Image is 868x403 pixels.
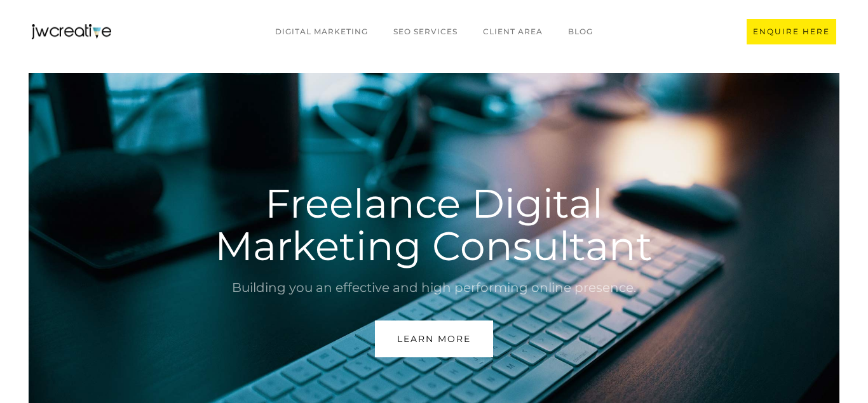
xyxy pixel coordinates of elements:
[375,320,493,357] a: Learn More
[32,24,111,39] a: home
[207,182,661,267] h1: Freelance Digital Marketing Consultant
[207,277,661,298] div: Building you an effective and high performing online presence.
[262,20,381,44] a: Digital marketing
[555,20,606,44] a: BLOG
[381,20,470,44] a: SEO Services
[747,19,836,44] a: ENQUIRE HERE
[397,331,471,347] div: Learn More
[753,25,830,38] div: ENQUIRE HERE
[470,20,555,44] a: CLIENT AREA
